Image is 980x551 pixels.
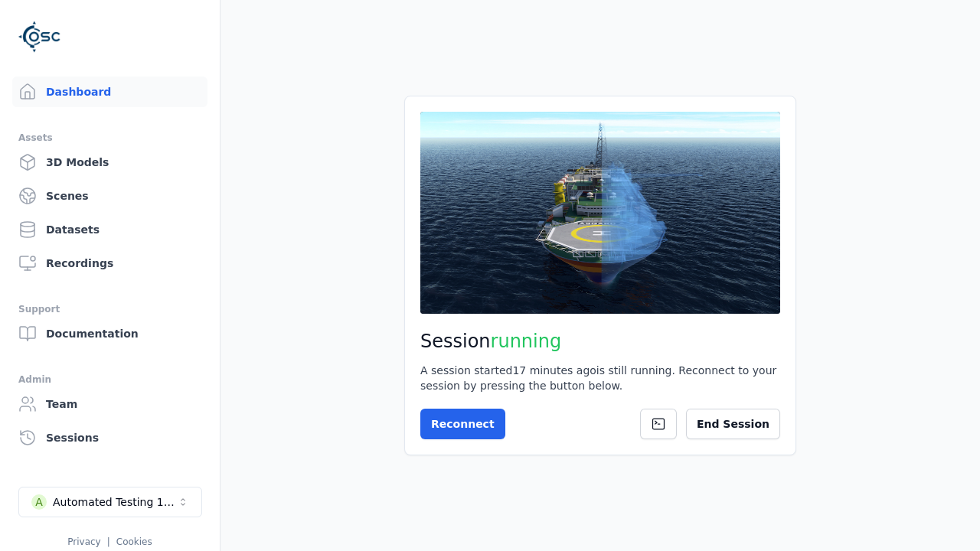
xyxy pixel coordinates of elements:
[420,363,780,393] div: A session started 17 minutes ago is still running. Reconnect to your session by pressing the butt...
[18,370,201,389] div: Admin
[420,329,780,354] h2: Session
[12,248,207,279] a: Recordings
[686,409,780,439] button: End Session
[12,318,207,349] a: Documentation
[12,389,207,419] a: Team
[12,181,207,211] a: Scenes
[107,536,110,547] span: |
[12,422,207,453] a: Sessions
[67,536,100,547] a: Privacy
[18,487,202,517] button: Select a workspace
[12,147,207,178] a: 3D Models
[53,494,177,510] div: Automated Testing 1 - Playwright
[12,77,207,107] a: Dashboard
[31,494,47,510] div: A
[18,300,201,318] div: Support
[12,214,207,245] a: Datasets
[491,331,562,352] span: running
[18,15,61,58] img: Logo
[420,409,505,439] button: Reconnect
[18,129,201,147] div: Assets
[116,536,152,547] a: Cookies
